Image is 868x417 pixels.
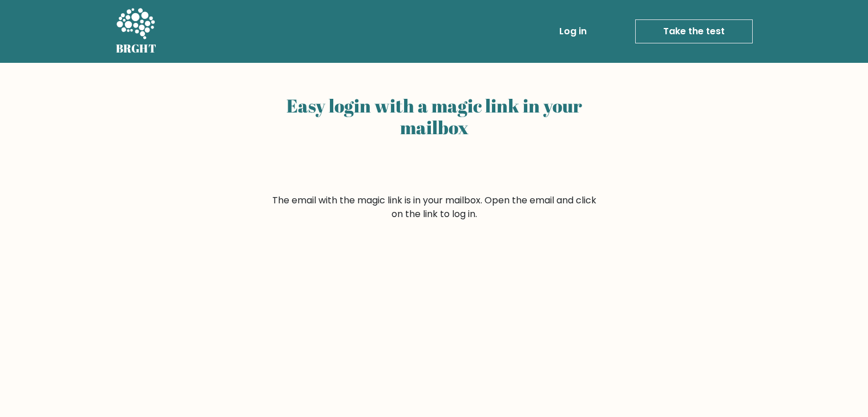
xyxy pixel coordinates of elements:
[270,194,599,221] form: The email with the magic link is in your mailbox. Open the email and click on the link to log in.
[116,42,157,55] h5: BRGHT
[116,5,157,58] a: BRGHT
[635,19,753,43] a: Take the test
[555,20,591,43] a: Log in
[270,95,599,139] h2: Easy login with a magic link in your mailbox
